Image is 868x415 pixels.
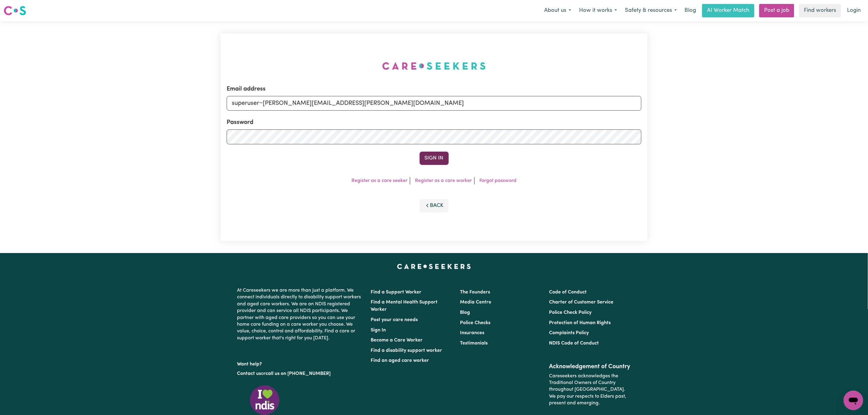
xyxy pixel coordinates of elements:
a: Blog [681,4,700,17]
a: Find an aged care worker [371,358,429,363]
a: Post your care needs [371,317,418,322]
p: Careseekers acknowledges the Traditional Owners of Country throughout [GEOGRAPHIC_DATA]. We pay o... [549,370,631,409]
a: Find workers [799,4,841,17]
a: call us on [PHONE_NUMBER] [266,371,331,376]
a: Police Checks [460,321,490,325]
a: Find a Mental Health Support Worker [371,300,438,312]
a: Insurances [460,331,484,335]
a: The Founders [460,290,490,295]
a: Media Centre [460,300,491,305]
a: Charter of Customer Service [549,300,613,305]
a: NDIS Code of Conduct [549,341,599,346]
a: Careseekers home page [397,264,471,269]
button: Sign In [420,152,449,165]
a: Post a job [759,4,794,17]
input: Email address [227,96,641,111]
a: Careseekers logo [4,4,26,18]
h2: Acknowledgement of Country [549,363,631,370]
a: AI Worker Match [702,4,754,17]
a: Sign In [371,328,386,333]
a: Contact us [237,371,261,376]
p: Want help? [237,358,364,368]
a: Code of Conduct [549,290,587,295]
a: Protection of Human Rights [549,321,611,325]
button: Safety & resources [621,4,681,17]
a: Forgot password [479,178,516,183]
a: Testimonials [460,341,488,346]
iframe: Button to launch messaging window, conversation in progress [844,391,863,410]
button: How it works [575,4,621,17]
a: Find a Support Worker [371,290,422,295]
label: Email address [227,84,266,94]
img: Careseekers logo [4,5,26,16]
label: Password [227,118,253,127]
a: Login [843,4,864,17]
p: or [237,368,364,379]
a: Register as a care seeker [352,178,407,183]
button: About us [540,4,575,17]
p: At Careseekers we are more than just a platform. We connect individuals directly to disability su... [237,285,364,344]
button: Back [420,199,449,212]
a: Become a Care Worker [371,338,423,343]
a: Blog [460,310,470,315]
a: Police Check Policy [549,310,592,315]
a: Find a disability support worker [371,348,442,353]
a: Complaints Policy [549,331,589,335]
a: Register as a care worker [415,178,472,183]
